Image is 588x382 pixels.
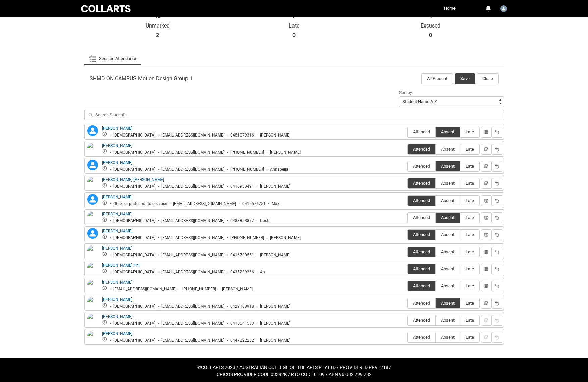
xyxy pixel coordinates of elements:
div: 0435239266 [230,270,254,275]
span: Absent [436,318,460,323]
span: Attended [408,318,435,323]
button: Save [455,73,475,84]
div: [PHONE_NUMBER] [230,150,264,155]
div: 0415576751 [242,201,266,206]
button: Reset [492,195,502,206]
div: [PERSON_NAME] [270,150,301,155]
div: [EMAIL_ADDRESS][DOMAIN_NAME] [161,338,224,343]
button: User Profile Juliet.Rowe [499,3,509,13]
button: Reset [492,247,502,257]
li: Session Attendance [84,52,141,65]
div: 0451079316 [230,133,254,138]
span: Absent [436,232,460,237]
div: [PHONE_NUMBER] [230,167,264,172]
button: Notes [481,298,492,309]
div: [PERSON_NAME] [260,133,290,138]
span: Attended [408,181,435,186]
span: Absent [436,335,460,340]
button: Reset [492,229,502,240]
img: Arkin Sarmiento [87,177,98,192]
div: [DEMOGRAPHIC_DATA] [113,150,155,155]
span: Late [460,147,479,152]
div: Annabella [270,167,288,172]
div: [DEMOGRAPHIC_DATA] [113,133,155,138]
span: Attended [408,215,435,220]
input: Search Students [84,110,504,120]
button: Notes [481,212,492,223]
a: [PERSON_NAME] [PERSON_NAME] [102,177,164,182]
p: Excused [362,22,499,29]
div: [EMAIL_ADDRESS][DOMAIN_NAME] [161,304,224,309]
span: Attended [408,164,435,169]
span: Sort by: [399,90,413,95]
img: Holly Noonan [87,279,98,294]
span: Late [460,266,479,271]
button: Notes [481,127,492,138]
p: Unmarked [90,22,226,29]
span: Attended [408,266,435,271]
span: Late [460,249,479,254]
div: [DEMOGRAPHIC_DATA] [113,253,155,258]
button: Close [477,73,499,84]
button: Reset [492,264,502,274]
div: [PHONE_NUMBER] [182,287,216,292]
span: Attended [408,198,435,203]
div: [DEMOGRAPHIC_DATA] [113,218,155,223]
div: [EMAIL_ADDRESS][DOMAIN_NAME] [161,218,224,223]
button: All Present [421,73,453,84]
button: Reset [492,144,502,155]
div: [PHONE_NUMBER] [230,235,264,240]
img: Hanh Phi [87,262,98,277]
p: Late [226,22,362,29]
div: 0447222252 [230,338,254,343]
a: Session Attendance [88,52,137,65]
span: Attended [408,147,435,152]
img: Sarra Disney [87,331,98,345]
span: Late [460,318,479,323]
div: [PERSON_NAME] [260,321,290,326]
div: [DEMOGRAPHIC_DATA] [113,270,155,275]
div: An [260,270,265,275]
a: [PERSON_NAME] [102,160,132,165]
div: 0418983491 [230,184,254,189]
div: Other, or prefer not to disclose [113,201,167,206]
a: [PERSON_NAME] [102,195,132,199]
button: Notes [481,195,492,206]
span: Absent [436,198,460,203]
span: Attended [408,283,435,288]
button: Notes [481,144,492,155]
div: [EMAIL_ADDRESS][DOMAIN_NAME] [113,287,176,292]
button: Reset [492,298,502,309]
lightning-icon: Ava Alford [87,194,98,205]
div: [PERSON_NAME] [260,338,290,343]
div: [EMAIL_ADDRESS][DOMAIN_NAME] [161,235,224,240]
button: Reset [492,315,502,326]
span: Late [460,181,479,186]
div: [EMAIL_ADDRESS][DOMAIN_NAME] [161,321,224,326]
div: 0415641533 [230,321,254,326]
span: Absent [436,129,460,134]
img: Anna Shepherd [87,143,98,157]
div: [EMAIL_ADDRESS][DOMAIN_NAME] [161,167,224,172]
span: Attended [408,335,435,340]
div: Max [272,201,279,206]
span: Attended [408,301,435,306]
span: Absent [436,301,460,306]
button: Reset [492,332,502,343]
img: Margarita Navarro Sierra [87,314,98,333]
button: Notes [481,161,492,172]
button: Reset [492,281,502,291]
img: Constantinos Tsimiklis [87,211,98,226]
span: Attended [408,129,435,134]
div: [DEMOGRAPHIC_DATA] [113,304,155,309]
div: [EMAIL_ADDRESS][DOMAIN_NAME] [161,133,224,138]
div: [PERSON_NAME] [222,287,253,292]
a: [PERSON_NAME] [102,212,132,216]
lightning-icon: Gabriel Edkins [87,228,98,239]
span: Absent [436,283,460,288]
div: [PERSON_NAME] [260,253,290,258]
a: [PERSON_NAME] [102,229,132,233]
a: [PERSON_NAME] Phi [102,263,140,268]
button: Reset [492,178,502,189]
div: 0429188918 [230,304,254,309]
